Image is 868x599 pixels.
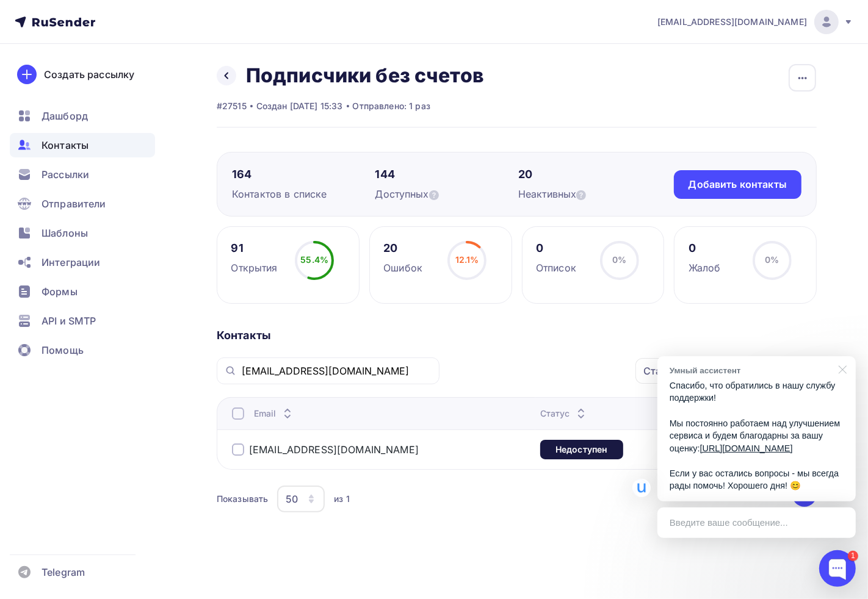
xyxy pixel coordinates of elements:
[635,357,780,384] button: Статус: Все
[300,254,328,265] span: 55.4%
[10,192,155,216] a: Отправители
[256,100,343,112] div: Создан [DATE] 15:33
[518,187,661,201] div: Неактивных
[10,279,155,304] a: Формы
[643,364,700,378] div: Статус: Все
[518,167,661,182] div: 20
[848,551,858,561] div: 1
[42,343,84,357] span: Помощь
[246,63,484,88] h2: Подписчики без счетов
[689,241,721,256] div: 0
[383,260,422,275] div: Ошибок
[232,167,375,182] div: 164
[44,67,134,82] div: Создать рассылку
[353,100,430,112] div: Отправлено: 1 раз
[232,187,375,201] div: Контактов в списке
[689,260,721,275] div: Жалоб
[249,443,419,456] a: [EMAIL_ADDRESS][DOMAIN_NAME]
[540,440,623,459] div: Недоступен
[42,109,88,123] span: Дашборд
[657,508,856,538] div: Введите ваше сообщение...
[42,284,78,299] span: Формы
[612,254,626,265] span: 0%
[536,241,576,256] div: 0
[217,493,268,505] div: Показывать
[231,241,278,256] div: 91
[42,138,89,152] span: Контакты
[765,254,779,265] span: 0%
[670,379,844,492] p: Спасибо, что обратились в нашу службу поддержки! Мы постоянно работаем над улучшением сервиса и б...
[10,162,155,187] a: Рассылки
[42,314,96,328] span: API и SMTP
[540,407,588,420] div: Статус
[334,493,350,505] div: из 1
[42,565,85,579] span: Telegram
[10,133,155,157] a: Контакты
[42,226,88,240] span: Шаблоны
[383,241,422,256] div: 20
[455,254,479,265] span: 12.1%
[42,255,100,270] span: Интеграции
[536,260,576,275] div: Отписок
[689,178,787,192] div: Добавить контакты
[375,187,518,201] div: Доступных
[657,16,807,28] span: [EMAIL_ADDRESS][DOMAIN_NAME]
[700,443,793,453] a: [URL][DOMAIN_NAME]
[10,221,155,245] a: Шаблоны
[217,328,817,343] div: Контакты
[632,479,651,497] img: Умный ассистент
[277,485,325,513] button: 50
[42,167,89,182] span: Рассылки
[375,167,518,182] div: 144
[670,365,831,376] div: Умный ассистент
[254,407,295,420] div: Email
[10,104,155,128] a: Дашборд
[657,10,853,34] a: [EMAIL_ADDRESS][DOMAIN_NAME]
[42,196,106,211] span: Отправители
[231,260,278,275] div: Открытия
[242,364,432,378] input: Поиск
[217,100,247,112] div: #27515
[286,492,298,506] div: 50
